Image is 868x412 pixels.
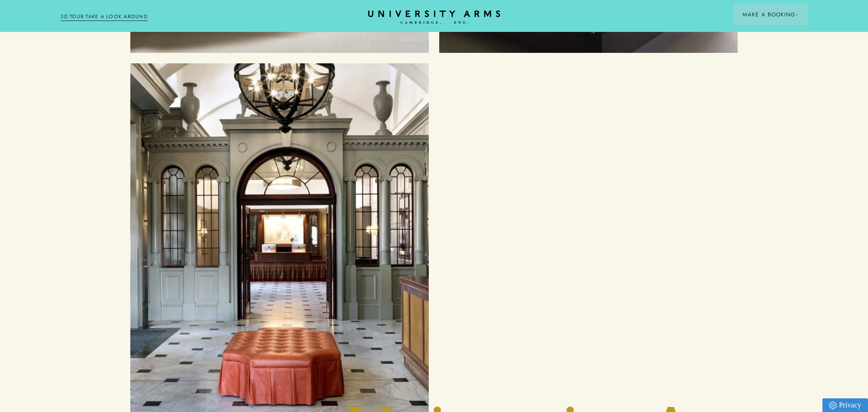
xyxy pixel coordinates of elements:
[734,4,807,26] button: Make a BookingArrow icon
[61,13,148,21] a: 3D TOUR:TAKE A LOOK AROUND
[795,13,798,16] img: Arrow icon
[822,398,868,412] a: Privacy
[829,402,837,409] img: Privacy
[743,10,798,19] span: Make a Booking
[368,10,500,25] a: Home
